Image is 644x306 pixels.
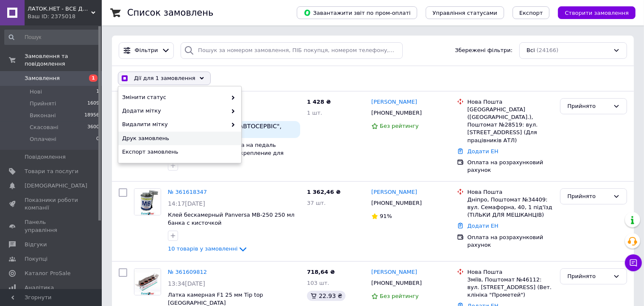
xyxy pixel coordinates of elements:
[168,245,248,252] a: 10 товарів у замовленні
[513,6,550,19] button: Експорт
[96,88,99,96] span: 1
[467,196,553,219] div: Дніпро, Поштомат №34409: вул. Семафорна, 40, 1 під'їзд (ТІЛЬКИ ДЛЯ МЕШКАНЦІВ)
[181,42,403,59] input: Пошук за номером замовлення, ПІБ покупця, номером телефону, Email, номером накладної
[467,98,553,106] div: Нова Пошта
[549,9,636,16] a: Створити замовлення
[122,135,235,142] span: Друк замовлень
[307,291,346,301] div: 22.93 ₴
[307,280,329,286] span: 103 шт.
[307,200,326,206] span: 37 шт.
[371,268,417,276] a: [PERSON_NAME]
[467,106,553,144] div: [GEOGRAPHIC_DATA] ([GEOGRAPHIC_DATA].), Поштомат №28519: вул. [STREET_ADDRESS] (Для працівників АТЛ)
[371,188,417,196] a: [PERSON_NAME]
[527,47,535,55] span: Всі
[25,284,54,292] span: Аналітика
[30,100,56,108] span: Прийняті
[30,124,59,131] span: Скасовані
[370,198,424,209] div: [PHONE_NUMBER]
[134,268,161,295] a: Фото товару
[25,241,47,248] span: Відгуки
[467,276,553,299] div: Зміїв, Поштомат №46112: вул. [STREET_ADDRESS] (Вет. клініка "Прометей")
[168,292,263,306] a: Латка камерная F1 25 мм Tip top [GEOGRAPHIC_DATA]
[122,107,227,115] span: Додати мітку
[28,13,102,20] div: Ваш ID: 2375018
[304,9,410,17] span: Завантажити звіт по пром-оплаті
[25,52,102,68] span: Замовлення та повідомлення
[558,6,636,19] button: Створити замовлення
[467,159,553,174] div: Оплата на розрахунковий рахунок
[28,5,91,13] span: ЛАТОК.НЕТ - ВСЕ ДЛЯ ШИНОМОНТАЖУ
[567,272,610,281] div: Прийнято
[25,218,78,234] span: Панель управління
[567,102,610,111] div: Прийнято
[370,278,424,289] div: [PHONE_NUMBER]
[168,280,205,287] span: 13:34[DATE]
[370,108,424,119] div: [PHONE_NUMBER]
[567,192,610,201] div: Прийнято
[467,188,553,196] div: Нова Пошта
[4,30,100,45] input: Пошук
[467,268,553,276] div: Нова Пошта
[519,10,543,16] span: Експорт
[25,196,78,212] span: Показники роботи компанії
[307,110,322,116] span: 1 шт.
[89,74,98,82] span: 1
[122,148,235,156] span: Експорт замовлень
[87,124,99,131] span: 3600
[25,270,70,277] span: Каталог ProSale
[625,254,642,271] button: Чат з покупцем
[467,234,553,249] div: Оплата на розрахунковий рахунок
[25,74,60,82] span: Замовлення
[371,98,417,106] a: [PERSON_NAME]
[87,100,99,108] span: 1609
[168,212,295,226] a: Клей бескамерный Panversa MB-250 250 мл банка с кисточкой
[25,153,66,161] span: Повідомлення
[168,189,207,195] a: № 361618347
[25,182,87,190] span: [DEMOGRAPHIC_DATA]
[168,245,238,252] span: 10 товарів у замовленні
[127,8,213,18] h1: Список замовлень
[307,189,340,195] span: 1 362,46 ₴
[380,293,419,299] span: Без рейтингу
[537,47,559,53] span: (24166)
[455,47,513,55] span: Збережені фільтри:
[30,112,56,119] span: Виконані
[380,123,419,129] span: Без рейтингу
[25,168,78,175] span: Товари та послуги
[134,269,161,295] img: Фото товару
[134,74,195,82] span: Дії для 1 замовлення
[432,10,497,16] span: Управління статусами
[307,99,331,105] span: 1 428 ₴
[134,188,161,215] a: Фото товару
[565,10,629,16] span: Створити замовлення
[380,213,392,219] span: 91%
[25,255,47,263] span: Покупці
[84,112,99,119] span: 18956
[122,121,227,128] span: Видалити мітку
[426,6,504,19] button: Управління статусами
[297,6,417,19] button: Завантажити звіт по пром-оплаті
[122,94,227,101] span: Змінити статус
[30,135,56,143] span: Оплачені
[467,148,498,154] a: Додати ЕН
[467,223,498,229] a: Додати ЕН
[307,269,335,275] span: 718,64 ₴
[168,200,205,207] span: 14:17[DATE]
[168,269,207,275] a: № 361609812
[96,135,99,143] span: 0
[30,88,42,96] span: Нові
[135,47,158,55] span: Фільтри
[134,189,161,215] img: Фото товару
